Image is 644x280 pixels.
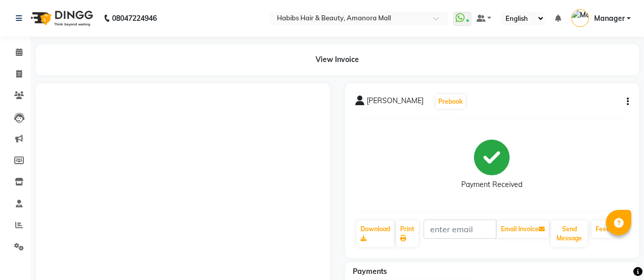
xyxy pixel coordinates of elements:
[26,4,96,33] img: logo
[551,221,587,247] button: Send Message
[424,220,497,239] input: enter email
[367,96,424,110] span: [PERSON_NAME]
[356,221,394,247] a: Download
[461,179,522,190] div: Payment Received
[36,44,639,75] div: View Invoice
[497,221,549,238] button: Email Invoice
[436,95,465,109] button: Prebook
[396,221,418,247] a: Print
[112,4,157,33] b: 08047224946
[601,239,634,270] iframe: chat widget
[571,9,589,27] img: Manager
[592,221,628,238] a: Feedback
[594,13,625,24] span: Manager
[353,267,387,276] span: Payments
